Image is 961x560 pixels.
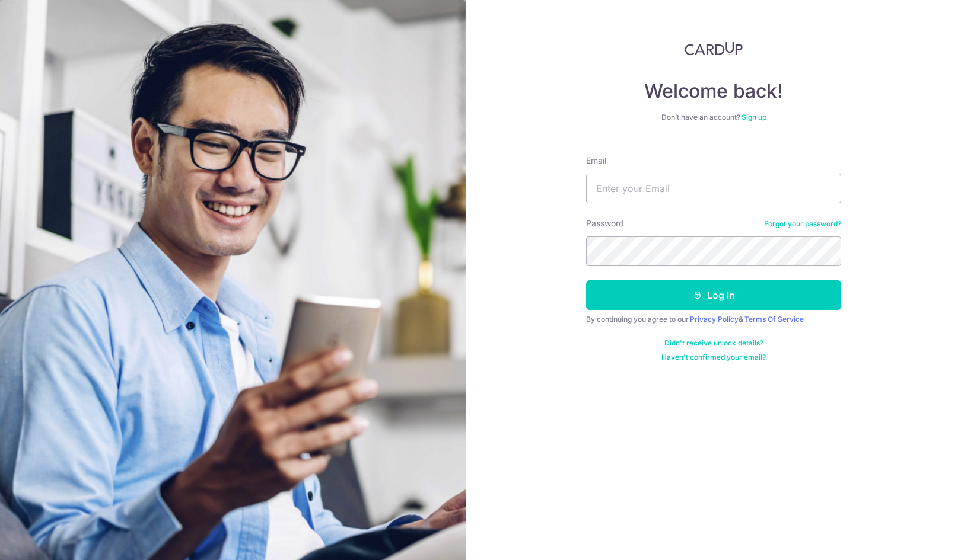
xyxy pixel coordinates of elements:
[661,353,766,362] a: Haven't confirmed your email?
[586,174,841,203] input: Enter your Email
[742,113,766,121] a: Sign up
[586,217,624,229] label: Password
[690,315,739,324] a: Privacy Policy
[744,315,804,324] a: Terms Of Service
[586,315,841,324] div: By continuing you agree to our &
[586,113,841,122] div: Don’t have an account?
[764,219,841,229] a: Forgot your password?
[586,280,841,310] button: Log in
[586,155,606,167] label: Email
[586,79,841,103] h4: Welcome back!
[664,338,763,348] a: Didn't receive unlock details?
[685,41,743,56] img: CardUp Logo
